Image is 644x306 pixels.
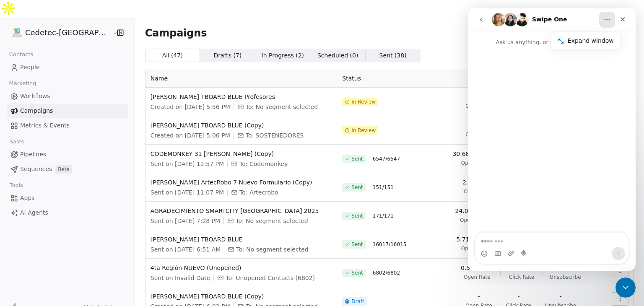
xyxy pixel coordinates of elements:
span: Sent [351,241,363,248]
span: AI Agents [20,208,48,217]
span: Tools [6,179,26,192]
span: 4ta Región NUEVO (Unopened) [151,264,332,272]
span: AGRADECIMIENTO SMARTCITY [GEOGRAPHIC_DATA] 2025 [151,207,332,215]
span: Created on [DATE] 5:56 PM [151,103,230,111]
span: [PERSON_NAME] TBOARD BLUE Profesores [151,93,332,101]
span: Sent [351,156,363,162]
a: Workflows [7,89,128,103]
th: Analytics [442,69,600,88]
a: People [7,60,128,74]
span: 6547 / 6547 [373,156,400,162]
a: Metrics & Events [7,119,128,132]
span: 151 / 151 [373,184,394,191]
span: Sent on [DATE] 6:51 AM [151,245,221,254]
span: [PERSON_NAME] TBOARD BLUE (Copy) [151,292,332,301]
span: Sent [351,184,363,191]
span: Campaigns [145,27,207,39]
span: 5.71% (755) [456,235,493,244]
span: Sent on [DATE] 12:57 PM [151,160,224,168]
span: Scheduled ( 0 ) [317,51,358,60]
span: Campaigns [20,106,53,115]
span: 2.72% (4) [462,178,491,187]
span: Drafts ( 7 ) [213,51,241,60]
span: [PERSON_NAME] ArtecRobo 7 Nuevo Formulario (Copy) [151,178,332,187]
span: 171 / 171 [373,213,394,219]
a: AI Agents [7,206,128,220]
img: IMAGEN%2010%20A%C3%83%C2%91OS.png [12,28,22,38]
th: Name [145,69,338,88]
span: Open Rate [461,245,488,252]
span: Sales [6,135,28,148]
span: 24.03% (37) [455,207,492,215]
span: 6802 / 6802 [373,270,400,276]
span: To: Artecrobo [239,188,278,197]
iframe: Intercom live chat [468,8,636,271]
span: Workflows [20,92,50,101]
span: Contacts [5,48,37,61]
span: 30.68% (1759) [452,150,496,158]
span: Draft [351,298,364,305]
span: Open Rate [460,217,487,223]
span: Beta [55,165,72,174]
span: Sent on Invalid Date [151,274,210,282]
span: [PERSON_NAME] TBOARD BLUE [151,235,332,244]
span: To: No segment selected [236,245,308,254]
span: Metrics & Events [20,121,70,130]
a: SequencesBeta [7,162,128,176]
span: To: No segment selected [246,103,318,111]
span: Sent on [DATE] 11:07 PM [151,188,224,197]
span: To: SOSTENEDORES [246,131,304,140]
span: Click Rate [509,274,534,280]
span: Unsubscribe [550,274,581,280]
span: People [20,63,40,72]
span: Sent on [DATE] 7:28 PM [151,217,220,225]
span: Cedetec-[GEOGRAPHIC_DATA] [25,27,110,38]
span: - [517,292,519,301]
span: Open Rate [465,131,492,138]
span: Sequences [20,165,52,174]
span: Sent ( 38 ) [379,51,407,60]
span: In Review [351,99,376,105]
button: Cedetec-[GEOGRAPHIC_DATA] [10,26,106,40]
a: Pipelines [7,148,128,161]
span: - [560,292,562,301]
span: Pipelines [20,150,46,159]
span: Open Rate [464,188,491,195]
span: In Progress ( 2 ) [262,51,304,60]
span: Open Rate [461,160,488,166]
span: - [478,292,480,301]
span: To: No segment selected [236,217,308,225]
a: Apps [7,191,128,205]
span: Sent [351,213,363,219]
th: Status [337,69,442,88]
span: Open Rate [464,274,491,280]
span: 0.51% (34) [461,264,493,272]
span: CODEMONKEY 31 [PERSON_NAME] (Copy) [151,150,332,158]
span: Sent [351,270,363,276]
span: Apps [20,194,35,202]
span: 16017 / 16015 [373,241,407,248]
span: Marketing [5,77,40,90]
a: Campaigns [7,104,128,118]
span: In Review [351,127,376,134]
span: Created on [DATE] 5:06 PM [151,131,230,140]
span: To: Codemonkey [239,160,288,168]
span: To: Unopened Contacts (6802) [226,274,315,282]
iframe: Intercom live chat [615,277,636,298]
span: [PERSON_NAME] TBOARD BLUE (Copy) [151,121,332,130]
